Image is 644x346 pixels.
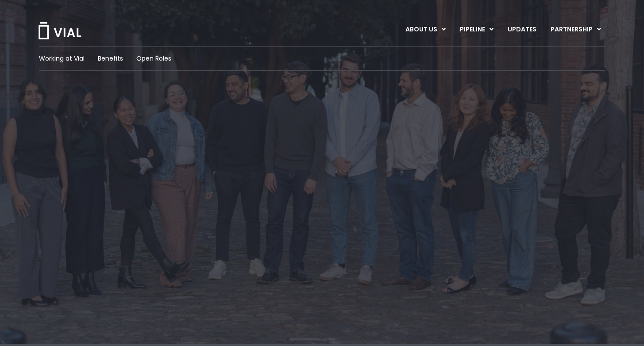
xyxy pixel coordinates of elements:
[136,54,171,63] a: Open Roles
[453,22,500,37] a: PIPELINEMenu Toggle
[501,22,543,37] a: UPDATES
[544,22,608,37] a: PARTNERSHIPMenu Toggle
[38,22,82,39] img: Vial Logo
[98,54,123,63] a: Benefits
[39,54,85,63] a: Working at Vial
[398,22,452,37] a: ABOUT USMenu Toggle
